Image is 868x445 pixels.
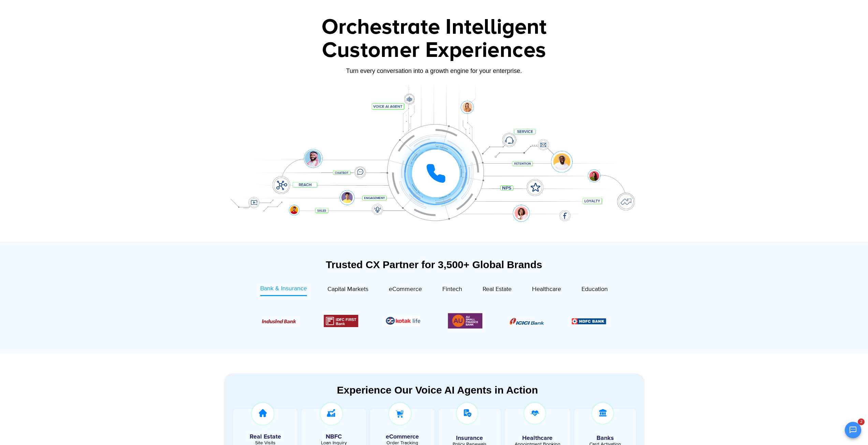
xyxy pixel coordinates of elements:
button: Open chat [845,422,861,438]
div: Trusted CX Partner for 3,500+ Global Brands [224,259,644,271]
div: 5 / 6 [386,316,420,326]
a: Fintech [442,284,462,296]
span: Healthcare [532,286,561,293]
span: Education [582,286,608,293]
h5: Banks [578,435,633,441]
span: 2 [858,418,865,425]
a: Education [582,284,608,296]
div: Turn every conversation into a growth engine for your enterprise. [221,67,647,75]
span: Real Estate [483,286,512,293]
h5: NBFC [305,434,363,440]
a: Healthcare [532,284,561,296]
img: Picture10.png [262,319,296,323]
a: Capital Markets [327,284,368,296]
img: Picture9.png [572,318,606,324]
div: 3 / 6 [262,317,296,325]
img: Picture8.png [510,318,544,325]
div: Experience Our Voice AI Agents in Action [231,384,644,396]
img: Picture12.png [324,315,358,327]
div: 4 / 6 [324,315,358,327]
div: 1 / 6 [510,317,544,325]
span: Bank & Insurance [260,285,307,292]
div: Customer Experiences [221,34,647,67]
div: 2 / 6 [572,317,606,325]
span: eCommerce [389,286,422,293]
h5: Real Estate [237,434,294,440]
a: Real Estate [483,284,512,296]
h5: eCommerce [373,434,431,440]
a: Bank & Insurance [260,284,307,296]
span: Fintech [442,286,462,293]
img: Picture13.png [448,312,482,330]
span: Capital Markets [327,286,368,293]
div: Image Carousel [262,312,606,330]
h5: Insurance [442,435,497,441]
h5: Healthcare [510,435,565,441]
div: Orchestrate Intelligent [221,16,647,38]
a: eCommerce [389,284,422,296]
img: Picture26.jpg [386,316,420,326]
div: 6 / 6 [448,312,482,330]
